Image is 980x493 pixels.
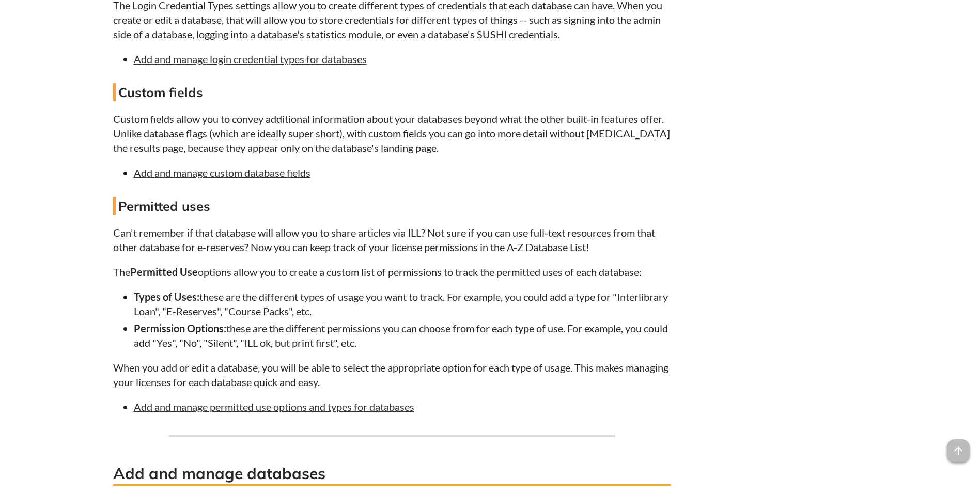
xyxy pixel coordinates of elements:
[134,53,367,65] a: Add and manage login credential types for databases
[134,166,310,179] a: Add and manage custom database fields
[113,360,671,389] p: When you add or edit a database, you will be able to select the appropriate option for each type ...
[113,197,671,215] h4: Permitted uses
[134,400,414,413] a: Add and manage permitted use options and types for databases
[113,112,671,155] p: Custom fields allow you to convey additional information about your databases beyond what the oth...
[113,83,671,101] h4: Custom fields
[134,321,671,350] li: these are the different permissions you can choose from for each type of use. For example, you co...
[130,266,198,278] strong: Permitted Use
[113,265,671,279] p: The options allow you to create a custom list of permissions to track the permitted uses of each ...
[947,440,970,453] a: arrow_upward
[113,463,671,486] h3: Add and manage databases
[134,290,199,303] strong: Types of Uses:
[947,439,970,462] span: arrow_upward
[113,225,671,254] p: Can't remember if that database will allow you to share articles via ILL? Not sure if you can use...
[134,289,671,318] li: these are the different types of usage you want to track. For example, you could add a type for "...
[134,322,226,334] strong: Permission Options:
